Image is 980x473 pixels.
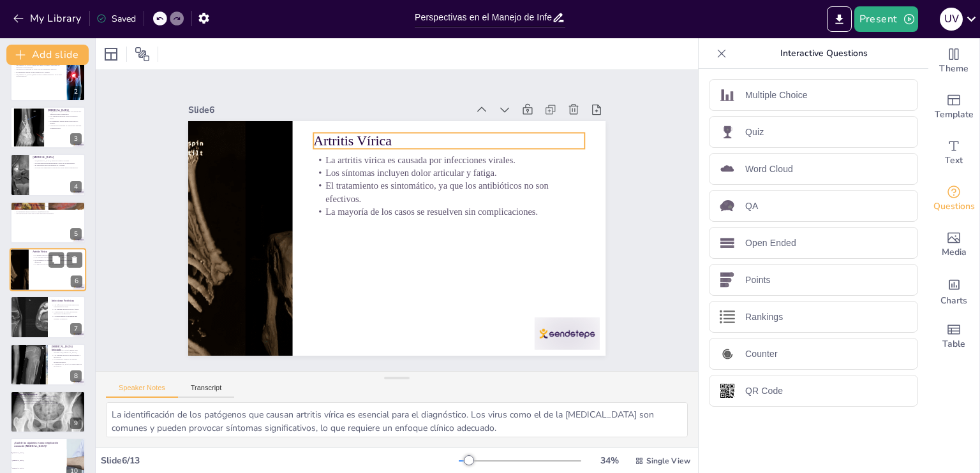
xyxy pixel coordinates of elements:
[70,323,82,335] div: 7
[106,402,688,437] textarea: La identificación de los patógenos que causan artritis vírica es esencial para el diagnóstico. Lo...
[52,309,82,311] p: Los síntomas incluyen dolor y fiebre.
[178,384,235,398] button: Transcript
[71,275,82,287] div: 6
[67,252,82,267] button: Delete Slide
[745,310,783,324] p: Rankings
[33,162,82,164] p: Los síntomas incluyen hinchazón y dolor en la articulación.
[942,245,967,259] span: Media
[48,110,82,115] p: La [MEDICAL_DATA] puede ser causada por diferentes microorganismos.
[70,133,82,145] div: 3
[405,101,580,331] p: Artritis Vírica
[48,124,82,129] p: La detección temprana es crucial para prevenir complicaciones.
[392,113,561,340] p: La artritis vírica es causada por infecciones virales.
[52,299,82,303] p: Infecciones Protésicas
[10,154,85,196] div: 4
[33,256,82,259] p: Los síntomas incluyen dolor articular y fatiga.
[33,156,82,159] p: [MEDICAL_DATA]
[70,86,82,98] div: 2
[745,200,759,213] p: QA
[646,456,690,466] span: Single View
[33,160,82,163] p: La [MEDICAL_DATA] puede ser aguda o crónica.
[12,467,66,468] span: [MEDICAL_DATA]
[33,264,82,266] p: La mayoría de los casos se resuelven sin complicaciones.
[928,176,979,222] div: Get real-time input from your audience
[594,455,625,467] div: 34 %
[52,316,82,320] p: La cirugía puede ser necesaria para eliminar el implante.
[350,144,519,371] p: La mayoría de los casos se resuelven sin complicaciones.
[415,8,552,27] input: Insert title
[70,228,82,240] div: 5
[381,121,551,348] p: Los síntomas incluyen dolor articular y fatiga.
[14,203,82,207] p: [MEDICAL_DATA] Reactiva
[720,346,735,361] img: Counter icon
[745,384,783,398] p: QR Code
[14,440,63,448] p: ¿Cuál de las siguientes es una complicación común del [MEDICAL_DATA]?
[14,210,82,213] p: El tratamiento incluye reposo y antiinflamatorios.
[928,84,979,130] div: Add ready made slides
[48,115,82,119] p: Los síntomas incluyen dolor de espalda y fiebre.
[720,124,735,140] img: Quiz icon
[10,344,85,386] div: 8
[52,303,82,308] p: Las infecciones protésicas pueden ser complicadas de tratar.
[48,120,82,124] p: El tratamiento puede incluir antibióticos y cirugía.
[720,198,735,214] img: QA icon
[101,44,121,64] div: Layout
[96,13,136,25] div: Saved
[12,452,66,453] span: [MEDICAL_DATA]
[33,250,82,254] p: Artritis Vírica
[732,38,916,69] p: Interactive Questions
[10,106,85,149] div: 3
[48,252,64,267] button: Duplicate Slide
[14,212,82,215] p: La prevención es clave para evitar episodios recurrentes.
[360,129,540,363] p: El tratamiento es sintomático, ya que los antibióticos no son efectivos.
[928,314,979,360] div: Add a table
[945,154,963,168] span: Text
[928,130,979,176] div: Add text boxes
[70,181,82,193] div: 4
[52,354,82,358] p: Los síntomas incluyen enrojecimiento y ulceración.
[48,108,82,112] p: [MEDICAL_DATA]
[720,383,735,398] img: QR Code icon
[12,459,66,460] span: [MEDICAL_DATA]
[933,200,975,214] span: Questions
[940,6,963,32] button: U v
[928,38,979,84] div: Change the overall theme
[720,272,735,287] img: Points icon
[14,393,82,397] p: Osteoartritis Infecciosa
[52,349,82,354] p: El [MEDICAL_DATA] puede estar asociado con [MEDICAL_DATA].
[33,259,82,263] p: El tratamiento es sintomático, ya que los antibióticos no son efectivos.
[10,201,85,244] div: 5
[942,337,965,351] span: Table
[745,163,793,176] p: Word Cloud
[720,87,735,103] img: Multiple Choice icon
[14,73,63,77] p: La [MEDICAL_DATA] puede llevar a complicaciones si no se trata adecuadamente.
[720,235,735,251] img: Open Ended icon
[940,8,963,31] div: U v
[14,64,63,68] p: La [MEDICAL_DATA] puede ser aguda o crónica, cada una con diferentes características.
[745,273,771,287] p: Points
[70,370,82,382] div: 8
[10,296,85,338] div: 7
[10,59,85,101] div: 2
[52,358,82,363] p: El tratamiento requiere un enfoque multidisciplinario.
[14,395,82,398] p: La osteoartritis infecciosa puede afectar a inmunodeprimidos.
[745,347,778,361] p: Counter
[33,254,82,257] p: La artritis vírica es causada por infecciones virales.
[745,89,808,102] p: Multiple Choice
[14,205,82,208] p: La [MEDICAL_DATA] reactiva puede ser desencadenada por diversas causas.
[14,400,82,402] p: El tratamiento puede incluir antibióticos y terapia física.
[720,309,735,324] img: Rankings icon
[827,6,852,32] button: Export to PowerPoint
[928,222,979,268] div: Add images, graphics, shapes or video
[52,345,82,352] p: [MEDICAL_DATA] Infectado
[939,62,969,76] span: Theme
[14,208,82,210] p: Los síntomas incluyen dolor y hinchazón.
[101,455,459,467] div: Slide 6 / 13
[6,45,89,65] button: Add slide
[33,167,82,170] p: La detección temprana es crucial para evitar daños permanentes.
[10,248,86,291] div: 6
[10,391,85,433] div: 9
[52,310,82,315] p: La prevención es clave, incluyendo antibióticos profilácticos.
[745,126,764,139] p: Quiz
[720,161,735,177] img: Word Cloud icon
